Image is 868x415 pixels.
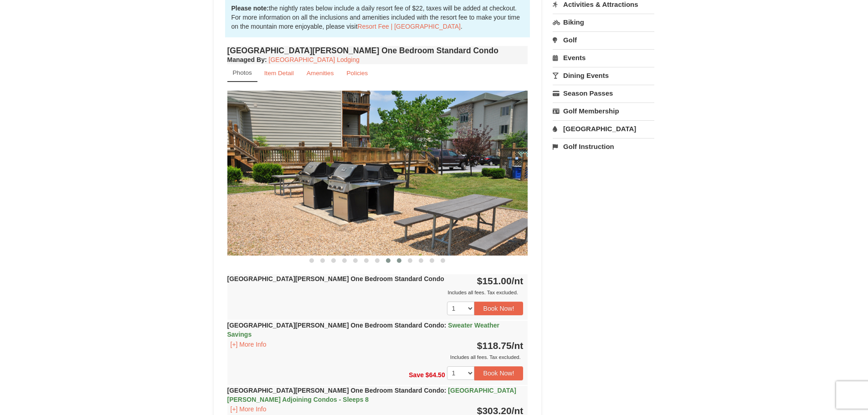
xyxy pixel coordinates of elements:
small: Policies [346,70,368,77]
a: [GEOGRAPHIC_DATA] Lodging [269,56,360,63]
span: [GEOGRAPHIC_DATA][PERSON_NAME] Adjoining Condos - Sleeps 8 [227,387,516,403]
a: [GEOGRAPHIC_DATA] [553,120,654,137]
a: Events [553,49,654,66]
a: Policies [340,64,374,82]
a: Photos [227,64,257,82]
small: Photos [233,69,252,76]
a: Season Passes [553,85,654,102]
span: /nt [512,340,524,351]
a: Amenities [301,64,340,82]
button: Book Now! [474,366,524,380]
a: Resort Fee | [GEOGRAPHIC_DATA] [358,23,461,30]
a: Biking [553,14,654,31]
button: [+] More Info [227,404,270,414]
a: Golf Instruction [553,138,654,155]
div: Includes all fees. Tax excluded. [227,353,524,362]
span: $118.75 [477,340,512,351]
small: Item Detail [264,70,294,77]
a: Golf [553,31,654,48]
span: : [444,387,447,394]
strong: [GEOGRAPHIC_DATA][PERSON_NAME] One Bedroom Standard Condo [227,275,444,282]
strong: [GEOGRAPHIC_DATA][PERSON_NAME] One Bedroom Standard Condo [227,322,499,338]
small: Amenities [307,70,334,77]
img: 18876286-196-83754eb9.jpg [227,91,528,255]
a: Golf Membership [553,102,654,119]
strong: : [227,56,267,63]
button: Book Now! [474,302,524,315]
div: Includes all fees. Tax excluded. [227,288,524,297]
span: : [444,322,447,329]
span: $64.50 [426,371,445,379]
strong: Please note: [231,5,269,12]
span: Managed By [227,56,265,63]
span: /nt [512,276,524,286]
a: Dining Events [553,67,654,84]
strong: [GEOGRAPHIC_DATA][PERSON_NAME] One Bedroom Standard Condo [227,387,516,403]
a: Item Detail [258,64,300,82]
h4: [GEOGRAPHIC_DATA][PERSON_NAME] One Bedroom Standard Condo [227,46,528,55]
span: Sweater Weather Savings [227,322,499,338]
strong: $151.00 [477,276,524,286]
span: Save [409,371,424,379]
button: [+] More Info [227,339,270,349]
